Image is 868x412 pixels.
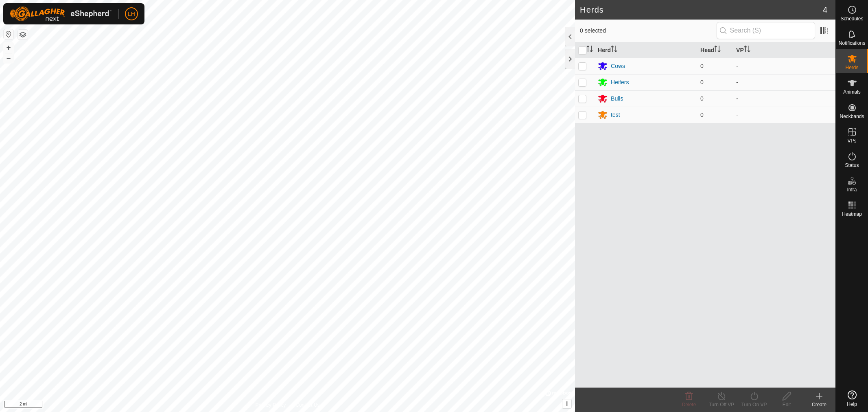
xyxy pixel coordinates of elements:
[700,63,704,69] span: 0
[839,41,865,46] span: Notifications
[700,79,704,85] span: 0
[611,111,620,119] div: test
[611,94,623,103] div: Bulls
[847,402,857,407] span: Help
[738,401,770,408] div: Turn On VP
[700,112,704,118] span: 0
[611,62,625,70] div: Cows
[611,78,629,87] div: Heifers
[733,42,835,58] th: VP
[823,4,827,16] span: 4
[847,187,857,192] span: Infra
[803,401,835,408] div: Create
[4,53,13,63] button: –
[697,42,733,58] th: Head
[10,7,112,21] img: Gallagher Logo
[845,163,859,168] span: Status
[733,58,835,74] td: -
[840,16,863,21] span: Schedules
[843,90,861,94] span: Animals
[714,47,721,53] p-sorticon: Activate to sort
[845,65,858,70] span: Herds
[18,30,28,39] button: Map Layers
[580,5,823,15] h2: Herds
[717,22,815,39] input: Search (S)
[836,387,868,410] a: Help
[733,90,835,107] td: -
[566,400,568,407] span: i
[842,212,862,217] span: Heatmap
[4,43,13,53] button: +
[744,47,750,53] p-sorticon: Activate to sort
[733,107,835,123] td: -
[682,402,696,408] span: Delete
[295,401,319,409] a: Contact Us
[4,29,13,39] button: Reset Map
[840,114,864,119] span: Neckbands
[611,47,617,53] p-sorticon: Activate to sort
[128,10,135,18] span: LH
[562,399,571,408] button: i
[733,74,835,90] td: -
[595,42,697,58] th: Herd
[700,95,704,102] span: 0
[770,401,803,408] div: Edit
[586,47,593,53] p-sorticon: Activate to sort
[705,401,738,408] div: Turn Off VP
[580,26,717,35] span: 0 selected
[847,138,856,143] span: VPs
[256,401,286,409] a: Privacy Policy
